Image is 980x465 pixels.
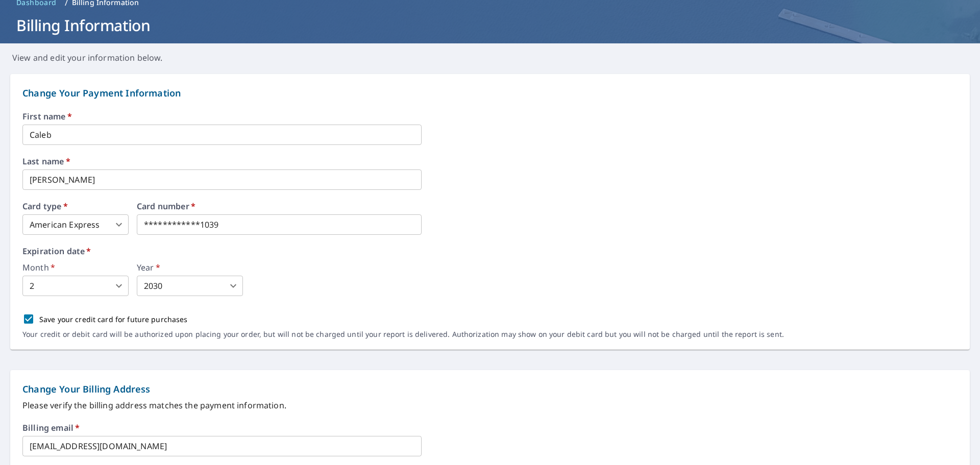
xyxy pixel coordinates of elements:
[22,202,129,210] label: Card type
[137,276,243,296] div: 2030
[22,424,80,432] label: Billing email
[137,263,243,272] label: Year
[22,399,958,411] p: Please verify the billing address matches the payment information.
[22,330,784,339] p: Your credit or debit card will be authorized upon placing your order, but will not be charged unt...
[22,86,958,100] p: Change Your Payment Information
[22,157,958,165] label: Last name
[39,314,188,325] p: Save your credit card for future purchases
[12,15,968,36] h1: Billing Information
[22,276,129,296] div: 2
[137,202,422,210] label: Card number
[22,247,958,255] label: Expiration date
[22,214,129,235] div: American Express
[22,112,958,120] label: First name
[22,382,958,396] p: Change Your Billing Address
[22,263,129,272] label: Month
